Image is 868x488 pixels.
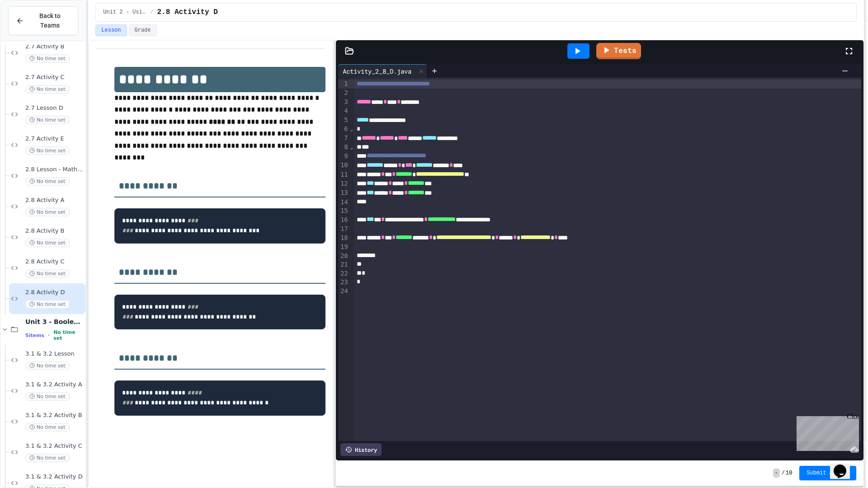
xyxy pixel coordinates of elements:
div: 16 [338,216,349,225]
span: 2.7 Activity B [25,43,84,51]
span: No time set [25,454,70,462]
span: No time set [25,269,70,278]
span: / [150,9,153,16]
span: No time set [25,54,70,63]
span: 2.8 Activity D [157,7,217,18]
span: • [48,332,50,339]
span: No time set [25,392,70,401]
span: 2.7 Activity C [25,74,84,81]
div: 11 [338,170,349,179]
div: 23 [338,278,349,287]
button: Back to Teams [8,6,78,35]
span: 2.8 Activity C [25,258,84,266]
button: Lesson [95,24,127,36]
div: History [340,443,382,456]
span: No time set [25,300,70,309]
div: 13 [338,188,349,197]
span: 2.8 Lesson - Math Class [25,166,84,174]
div: 10 [338,161,349,170]
div: 2 [338,89,349,98]
span: No time set [25,85,70,94]
span: - [773,469,780,478]
span: 5 items [25,333,44,338]
span: No time set [25,146,70,155]
span: No time set [25,361,70,370]
span: / [782,469,785,477]
div: 5 [338,116,349,125]
button: Submit Answer [799,466,856,480]
div: 22 [338,269,349,278]
div: Activity_2_8_D.java [338,64,427,78]
div: 15 [338,206,349,216]
div: 9 [338,152,349,161]
div: 18 [338,234,349,243]
span: No time set [25,208,70,216]
div: 1 [338,80,349,89]
span: No time set [25,116,70,124]
span: No time set [53,329,84,341]
span: 2.7 Activity E [25,135,84,143]
div: 8 [338,143,349,152]
div: 24 [338,287,349,296]
span: Unit 3 - Boolean Expressions [25,318,84,326]
span: Fold line [349,143,354,150]
div: Activity_2_8_D.java [338,66,416,76]
div: 7 [338,134,349,143]
span: Fold line [349,125,354,132]
span: 3.1 & 3.2 Activity D [25,473,84,481]
span: 10 [786,469,792,477]
span: 3.1 & 3.2 Activity B [25,412,84,419]
span: 3.1 & 3.2 Activity C [25,442,84,450]
div: 14 [338,198,349,207]
iframe: chat widget [793,413,859,451]
span: No time set [25,423,70,432]
span: Submit Answer [807,469,849,477]
div: Chat with us now!Close [4,4,62,57]
div: 20 [338,252,349,261]
span: Back to Teams [29,11,71,30]
span: 2.8 Activity A [25,197,84,204]
iframe: chat widget [830,452,859,479]
button: Grade [129,24,157,36]
div: 6 [338,125,349,134]
div: 21 [338,260,349,269]
span: 2.8 Activity D [25,289,84,296]
span: Unit 2 - Using Objects [103,9,146,16]
span: 2.8 Activity B [25,227,84,235]
div: 4 [338,107,349,116]
span: 2.7 Lesson D [25,104,84,112]
span: 3.1 & 3.2 Lesson [25,350,84,358]
a: Tests [596,43,641,59]
span: 3.1 & 3.2 Activity A [25,381,84,389]
span: No time set [25,239,70,247]
div: 3 [338,98,349,107]
div: 17 [338,225,349,234]
div: 19 [338,243,349,252]
div: 12 [338,179,349,188]
span: No time set [25,177,70,186]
